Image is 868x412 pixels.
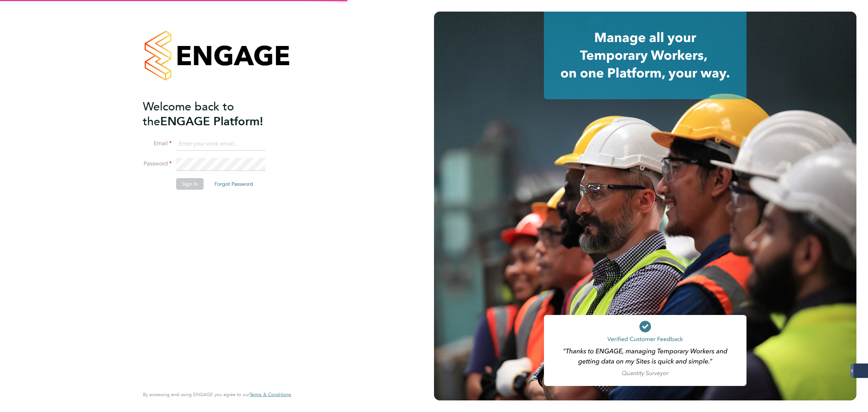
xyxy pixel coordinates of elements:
a: Terms & Conditions [250,392,291,398]
span: By accessing and using ENGAGE you agree to our [143,391,291,398]
h2: ENGAGE Platform! [143,99,284,129]
span: Welcome back to the [143,100,234,129]
button: Forgot Password [209,178,259,190]
label: Password [143,160,172,168]
button: Sign In [176,178,204,190]
input: Enter your work email... [176,138,265,151]
span: Terms & Conditions [250,391,291,398]
label: Email [143,140,172,147]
